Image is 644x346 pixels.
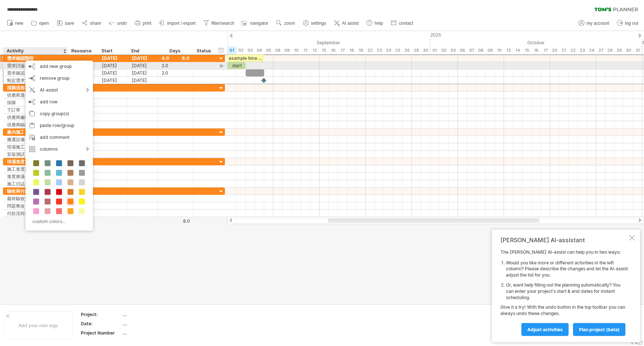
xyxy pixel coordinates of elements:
div: 供應商驗證報告審核 [7,121,64,128]
div: Monday, 8 September 2025 [273,47,283,54]
div: Friday, 3 October 2025 [449,47,458,54]
div: 制定需求文檔 [7,77,64,84]
span: undo [117,21,127,26]
div: 驗收與付款階段 [7,188,64,195]
div: [DATE] [98,69,128,76]
a: help [365,18,385,28]
div: Wednesday, 10 September 2025 [292,47,301,54]
a: print [133,18,154,28]
span: zoom [284,21,295,26]
span: log out [625,21,638,26]
div: [DATE] [128,77,158,84]
div: Monday, 13 October 2025 [504,47,513,54]
div: Activity [7,47,63,55]
div: Tuesday, 28 October 2025 [606,47,615,54]
div: Monday, 6 October 2025 [458,47,467,54]
div: Tuesday, 21 October 2025 [559,47,569,54]
span: settings [311,21,326,26]
div: 需求確認階段 [7,55,64,62]
div: Thursday, 9 October 2025 [486,47,495,54]
div: 2.0 [162,62,189,69]
div: 問題整改 [7,202,64,209]
div: End [131,47,154,55]
div: Thursday, 30 October 2025 [624,47,633,54]
div: 4.0 [162,55,189,62]
div: 廠內施工 [7,129,64,136]
div: Thursday, 23 October 2025 [578,47,587,54]
a: my account [577,18,612,28]
div: Start [101,47,124,55]
span: plan project (beta) [579,327,620,332]
div: 8.0 [158,218,190,224]
span: import / export [167,21,196,26]
span: new [15,21,23,26]
div: add row [25,96,93,108]
div: Resource [71,47,94,55]
span: print [143,21,151,26]
div: Status [197,47,213,55]
li: Would you like more or different activities in the left column? Please describe the changes and l... [506,260,628,278]
div: [DATE] [128,55,158,62]
div: 下訂單 [7,106,64,113]
a: import / export [157,18,198,28]
div: copy group(s) [25,108,93,120]
div: 進度會議 [7,173,64,180]
a: AI assist [332,18,361,28]
div: example time blocks: [227,55,264,62]
div: Monday, 1 September 2025 [227,47,237,54]
div: Monday, 20 October 2025 [550,47,559,54]
div: [PERSON_NAME] AI-assistant [500,236,628,244]
div: Wednesday, 24 September 2025 [384,47,393,54]
div: Monday, 22 September 2025 [366,47,375,54]
div: October 2025 [430,39,643,47]
div: Friday, 31 October 2025 [633,47,643,54]
div: paste row/group [25,120,93,131]
div: 需求討論 [7,62,64,69]
div: Thursday, 11 September 2025 [301,47,310,54]
div: 安裝測試 [7,151,64,158]
span: help [375,21,383,26]
a: share [80,18,103,28]
div: add comment [25,131,93,143]
span: open [39,21,49,26]
a: new [5,18,25,28]
div: Friday, 12 September 2025 [310,47,320,54]
div: 採購流程項目 [7,84,64,91]
div: Days [158,47,193,55]
div: Friday, 26 September 2025 [403,47,412,54]
div: Thursday, 25 September 2025 [393,47,403,54]
div: Monday, 29 September 2025 [412,47,421,54]
div: Wednesday, 22 October 2025 [569,47,578,54]
div: 2.0 [162,69,189,76]
span: contact [399,21,413,26]
div: Wednesday, 1 October 2025 [430,47,440,54]
span: navigator [250,21,268,26]
div: [DATE] [98,77,128,84]
div: Friday, 24 October 2025 [587,47,596,54]
div: AI-assist [25,84,93,96]
a: settings [301,18,328,28]
li: Or, want help filling out the planning automatically? You can enter your project's start & end da... [506,282,628,301]
div: Tuesday, 7 October 2025 [467,47,476,54]
div: Project: [81,311,121,318]
div: v 422 [631,340,643,346]
div: Friday, 19 September 2025 [357,47,366,54]
div: 現場進度 [7,158,64,165]
div: Tuesday, 14 October 2025 [513,47,523,54]
div: 施工日誌更新 [7,180,64,187]
div: Thursday, 16 October 2025 [532,47,541,54]
div: September 2025 [227,39,430,47]
a: contact [389,18,416,28]
a: filter/search [202,18,237,28]
div: 採購 [7,99,64,106]
div: [DATE] [98,62,128,69]
div: Date: [81,321,121,327]
div: Monday, 15 September 2025 [320,47,329,54]
div: Wednesday, 8 October 2025 [476,47,486,54]
div: 供應商廠驗 [7,114,64,121]
div: .... [123,311,185,318]
div: 付款流程啟動 [7,210,64,217]
div: .... [123,330,185,336]
div: add new group [25,61,93,72]
div: Friday, 5 September 2025 [264,47,273,54]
